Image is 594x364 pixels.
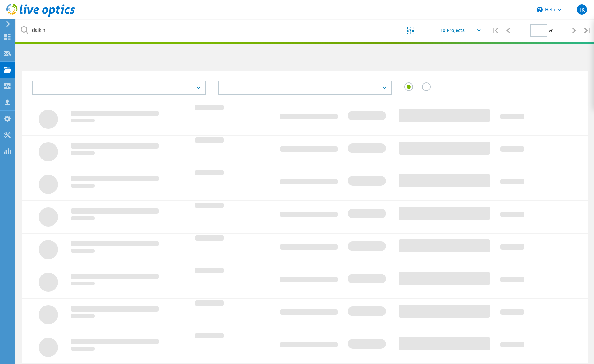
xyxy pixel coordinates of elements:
svg: \n [537,7,543,12]
span: TK [579,7,585,12]
a: Live Optics Dashboard [6,13,75,18]
input: undefined [16,19,387,42]
div: | [581,19,594,42]
div: | [488,19,502,42]
span: of [549,28,552,34]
